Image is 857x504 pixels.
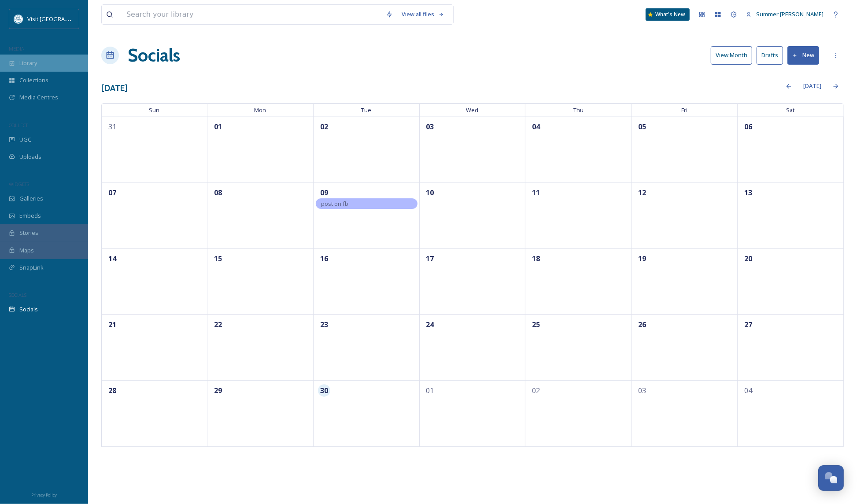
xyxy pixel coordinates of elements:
span: 08 [212,186,224,199]
span: SnapLink [19,263,44,272]
span: Collections [19,76,48,84]
span: UGC [19,135,31,144]
span: 02 [318,121,330,133]
span: Maps [19,246,34,255]
span: 04 [530,121,542,133]
a: Socials [128,42,180,69]
button: Drafts [757,46,783,64]
span: post on fb [321,200,348,208]
span: 04 [742,384,754,397]
button: New [787,46,819,64]
a: Summer [PERSON_NAME] [742,6,828,23]
span: 28 [106,384,118,397]
span: 11 [530,186,542,199]
span: Uploads [19,153,41,161]
span: 31 [106,121,118,133]
span: Fri [632,103,738,117]
span: 21 [106,318,118,331]
span: 26 [636,318,648,331]
span: MEDIA [9,45,24,52]
span: 19 [636,252,648,265]
span: 05 [636,121,648,133]
span: 03 [424,121,436,133]
span: 02 [530,384,542,397]
span: 22 [212,318,224,331]
span: 16 [318,252,330,265]
a: View all files [397,6,449,23]
span: 10 [424,186,436,199]
span: 17 [424,252,436,265]
span: Tue [314,103,420,117]
span: Wed [420,103,526,117]
a: Drafts [757,46,787,64]
span: 15 [212,252,224,265]
h3: [DATE] [101,82,128,95]
span: 14 [106,252,118,265]
span: Library [19,59,37,67]
span: 24 [424,318,436,331]
div: [DATE] [799,77,826,95]
span: 23 [318,318,330,331]
span: Socials [19,305,38,314]
a: What's New [646,8,690,21]
span: Stories [19,229,38,237]
img: download%20%282%29.png [14,15,23,23]
span: WIDGETS [9,181,29,187]
span: 18 [530,252,542,265]
span: 01 [212,121,224,133]
button: View:Month [711,46,752,64]
a: Privacy Policy [31,489,57,500]
span: Media Centres [19,93,58,102]
span: Summer [PERSON_NAME] [756,10,824,18]
span: Sat [738,103,844,117]
span: 30 [318,384,330,397]
span: Privacy Policy [31,492,57,498]
span: 13 [742,186,754,199]
input: Search your library [122,5,381,24]
span: Embeds [19,212,41,220]
span: Mon [207,103,314,117]
span: Galleries [19,194,43,203]
span: Sun [101,103,207,117]
button: Open Chat [818,465,844,491]
span: 27 [742,318,754,331]
span: Thu [525,103,632,117]
span: 12 [636,186,648,199]
span: 03 [636,384,648,397]
span: SOCIALS [9,292,26,298]
span: 29 [212,384,224,397]
span: 01 [424,384,436,397]
span: 09 [318,186,330,199]
span: 20 [742,252,754,265]
span: 25 [530,318,542,331]
span: 07 [106,186,118,199]
span: Visit [GEOGRAPHIC_DATA] [27,15,96,23]
span: 06 [742,121,754,133]
span: COLLECT [9,122,28,128]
